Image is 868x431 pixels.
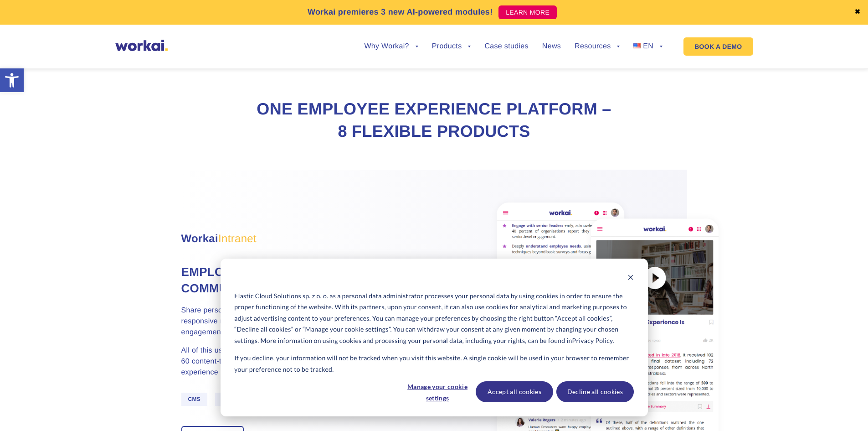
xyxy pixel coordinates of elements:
div: Cookie banner [221,259,648,416]
h2: One Employee Experience Platform – 8 flexible products [252,98,616,142]
button: Decline all cookies [556,381,634,402]
a: Why Workai? [364,43,418,50]
p: Elastic Cloud Solutions sp. z o. o. as a personal data administrator processes your personal data... [234,291,633,347]
button: Dismiss cookie banner [627,273,634,284]
p: Share personalized news, organize in-company events, publish videos, and send responsive newslett... [181,305,455,338]
p: If you decline, your information will not be tracked when you visit this website. A single cookie... [234,353,633,375]
a: Case studies [484,43,528,50]
span: CMS [181,393,208,406]
a: BOOK A DEMO [683,37,753,56]
a: News [542,43,561,50]
h3: Workai [181,231,455,247]
a: ✖ [854,9,861,16]
p: All of this using a drag-and-drop CMS editor with over 200 layout blocks and 60 content-types, . ... [181,345,455,378]
a: Products [432,43,471,50]
h4: Employee-centered internal communication [181,264,455,297]
span: Intranet [218,233,257,245]
a: LEARN MORE [498,5,557,19]
span: EN [643,42,653,50]
p: Workai premieres 3 new AI-powered modules! [308,6,493,18]
a: Privacy Policy [572,335,613,347]
span: News [215,393,244,406]
button: Accept all cookies [476,381,553,402]
button: Manage your cookie settings [402,381,473,402]
a: Resources [575,43,620,50]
